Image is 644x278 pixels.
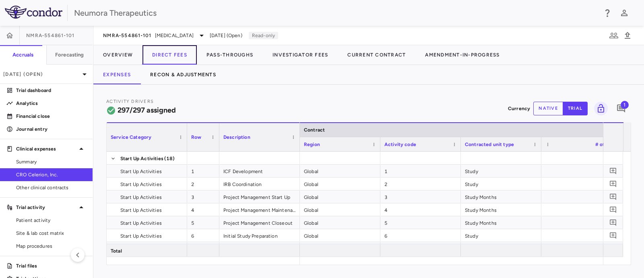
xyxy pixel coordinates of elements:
button: Current Contract [338,45,415,65]
div: 6 [187,229,219,242]
svg: Add comment [616,104,626,113]
div: 1.00 [541,178,622,190]
span: Start Up Activities [120,165,162,178]
span: Start Up Activities [120,217,162,230]
div: 3 [187,190,219,203]
button: Add comment [608,230,619,241]
div: 2 [187,178,219,190]
button: Add comment [608,243,619,254]
p: Analytics [16,100,86,107]
span: Site & lab cost matrix [16,230,86,237]
div: Project Management Maintenance [219,203,300,216]
span: Start Up Activities [120,191,162,204]
h6: 297/297 assigned [118,105,176,116]
h6: Forecasting [55,51,84,59]
div: Global [300,229,380,242]
div: Project Management Closeout [219,216,300,229]
button: Pass-Throughs [197,45,263,65]
div: 5 [380,216,461,229]
div: 4 [187,203,219,216]
svg: Add comment [609,219,617,226]
span: Contract [304,127,325,133]
span: NMRA‐554861‐101 [26,32,75,39]
p: Financial close [16,113,86,120]
div: Initial Study Preparation [219,229,300,242]
button: Direct Fees [142,45,197,65]
button: native [533,102,563,115]
span: Activity Drivers [106,99,154,104]
div: Global [300,190,380,203]
svg: Add comment [609,206,617,213]
svg: Add comment [609,167,617,175]
div: Risk Management Plan [219,242,300,255]
div: Study Months [461,216,541,229]
div: 7 [187,242,219,255]
button: Add comment [608,204,619,215]
span: NMRA‐554861‐101 [103,32,152,39]
div: Document [461,242,541,255]
span: Contracted unit type [465,142,514,147]
span: Description [223,134,250,140]
p: Clinical expenses [16,145,76,153]
div: Study Months [461,190,541,203]
div: 2 [380,178,461,190]
button: Add comment [608,191,619,202]
svg: Add comment [609,193,617,201]
div: 5 [187,216,219,229]
div: 7 [380,242,461,255]
div: Study [461,165,541,177]
button: Add comment [608,165,619,176]
h6: Accruals [12,51,33,59]
div: 7.00 [541,216,622,229]
span: Region [304,142,320,147]
p: Read-only [249,32,278,39]
button: Expenses [93,65,140,84]
p: Currency [508,105,530,112]
div: 9.00 [541,203,622,216]
span: Summary [16,158,86,165]
span: Map procedures [16,242,86,250]
div: IRB Coordination [219,178,300,190]
span: [DATE] (Open) [210,32,242,39]
div: — [541,152,622,164]
div: 3 [380,190,461,203]
span: Activity code [384,142,416,147]
span: You do not have permission to lock or unlock grids [591,102,608,115]
span: [MEDICAL_DATA] [155,32,194,39]
div: 1.00 [541,242,622,255]
div: Study Months [461,203,541,216]
span: Service Category [111,134,151,140]
div: Global [300,178,380,190]
button: Overview [93,45,142,65]
p: Trial files [16,262,86,270]
span: (18) [164,152,175,165]
div: Study [461,229,541,242]
div: 1 [380,165,461,177]
div: 4 [380,203,461,216]
span: Start Up Activities [120,242,162,255]
button: trial [563,102,588,115]
div: Global [300,216,380,229]
span: Other clinical contracts [16,184,86,191]
span: # of Units [595,142,618,147]
span: Start Up Activities [120,152,163,165]
button: Add comment [608,178,619,189]
span: Row [191,134,201,140]
button: Recon & Adjustments [140,65,226,84]
img: logo-full-SnFGN8VE.png [5,6,62,19]
button: Add comment [608,217,619,228]
span: 1 [621,101,629,109]
button: Investigator Fees [263,45,338,65]
p: [DATE] (Open) [3,71,80,78]
div: Neumora Therapeutics [74,7,597,19]
div: — [541,244,622,257]
p: Trial activity [16,204,76,211]
p: Journal entry [16,125,86,133]
div: Global [300,203,380,216]
span: CRO Celerion, Inc. [16,171,86,178]
svg: Add comment [609,180,617,188]
p: Trial dashboard [16,87,86,94]
div: 1 [187,165,219,177]
div: Project Management Start Up [219,190,300,203]
span: Patient activity [16,217,86,224]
